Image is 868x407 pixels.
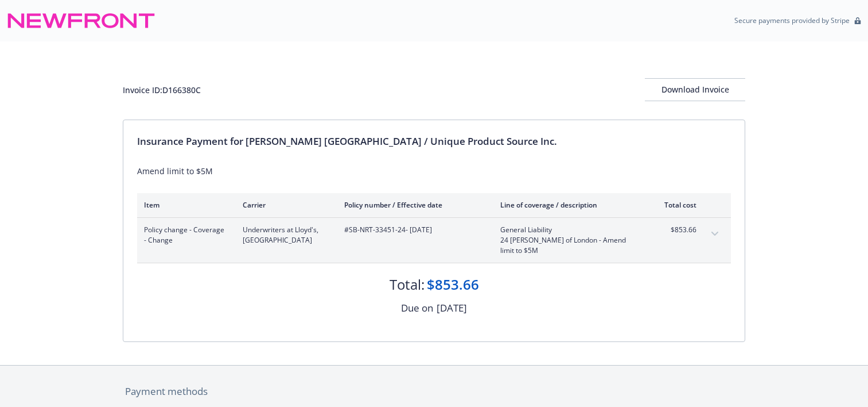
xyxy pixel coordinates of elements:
[137,165,731,177] div: Amend limit to $5M
[243,200,326,210] div: Carrier
[243,225,326,245] span: Underwriters at Lloyd's, [GEOGRAPHIC_DATA]
[500,225,635,235] span: General Liability
[137,218,731,263] div: Policy change - Coverage - ChangeUnderwriters at Lloyd's, [GEOGRAPHIC_DATA]#SB-NRT-33451-24- [DAT...
[344,200,482,210] div: Policy number / Effective date
[137,134,731,149] div: Insurance Payment for [PERSON_NAME] [GEOGRAPHIC_DATA] / Unique Product Source Inc.
[427,275,479,294] div: $853.66
[500,200,635,210] div: Line of coverage / description
[645,79,745,101] div: Download Invoice
[123,84,201,96] div: Invoice ID: D166380C
[144,200,224,210] div: Item
[125,384,743,399] div: Payment methods
[390,275,425,294] div: Total:
[500,235,635,256] span: 24 [PERSON_NAME] of London - Amend limit to $5M
[500,225,635,256] span: General Liability24 [PERSON_NAME] of London - Amend limit to $5M
[144,225,224,245] span: Policy change - Coverage - Change
[344,225,482,235] span: #SB-NRT-33451-24 - [DATE]
[645,78,745,101] button: Download Invoice
[706,225,724,243] button: expand content
[653,225,696,235] span: $853.66
[653,200,696,210] div: Total cost
[734,16,850,25] p: Secure payments provided by Stripe
[437,301,467,316] div: [DATE]
[401,301,433,316] div: Due on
